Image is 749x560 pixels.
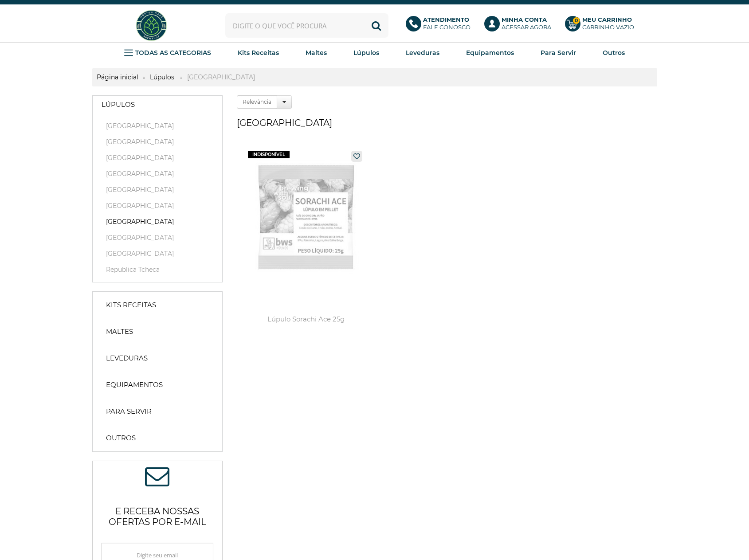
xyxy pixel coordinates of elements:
[97,323,218,341] a: Maltes
[102,495,213,534] p: e receba nossas ofertas por e-mail
[603,46,625,59] a: Outros
[353,49,379,57] strong: Lúpulos
[102,153,213,162] a: [GEOGRAPHIC_DATA]
[102,201,213,210] a: [GEOGRAPHIC_DATA]
[135,9,168,42] img: Hopfen Haus BrewShop
[406,16,475,35] a: AtendimentoFale conosco
[406,46,439,59] a: Leveduras
[97,349,218,367] a: Leveduras
[466,49,514,57] strong: Equipamentos
[582,23,634,31] div: Carrinho Vazio
[102,265,213,274] a: Republica Tcheca
[106,301,156,309] strong: Kits Receitas
[102,169,213,178] a: [GEOGRAPHIC_DATA]
[423,16,471,31] p: Fale conosco
[97,376,218,394] a: Equipamentos
[102,185,213,194] a: [GEOGRAPHIC_DATA]
[364,13,388,38] button: Buscar
[183,73,259,81] strong: [GEOGRAPHIC_DATA]
[106,327,133,336] strong: Maltes
[306,46,327,59] a: Maltes
[541,49,576,57] strong: Para Servir
[135,49,211,57] strong: TODAS AS CATEGORIAS
[423,16,469,23] b: Atendimento
[106,434,136,443] strong: Outros
[466,46,514,59] a: Equipamentos
[106,380,163,389] strong: Equipamentos
[238,46,279,59] a: Kits Receitas
[502,16,551,31] p: Acessar agora
[237,117,657,135] h1: [GEOGRAPHIC_DATA]
[225,13,388,38] input: Digite o que você procura
[145,73,179,81] a: Lúpulos
[237,95,277,109] label: Relevância
[582,16,632,23] b: Meu Carrinho
[353,46,379,59] a: Lúpulos
[102,217,213,226] a: [GEOGRAPHIC_DATA]
[97,429,218,447] a: Outros
[93,96,222,114] a: Lúpulos
[238,49,279,57] strong: Kits Receitas
[241,146,371,352] a: Lúpulo Sorachi Ace 25g
[603,49,625,57] strong: Outros
[102,121,213,130] a: [GEOGRAPHIC_DATA]
[106,407,152,416] strong: Para Servir
[502,16,547,23] b: Minha Conta
[106,354,148,363] strong: Leveduras
[92,73,143,81] a: Página inicial
[97,296,218,314] a: Kits Receitas
[406,49,439,57] strong: Leveduras
[306,49,327,57] strong: Maltes
[124,46,211,59] a: TODAS AS CATEGORIAS
[102,137,213,146] a: [GEOGRAPHIC_DATA]
[102,233,213,242] a: [GEOGRAPHIC_DATA]
[145,470,169,486] span: ASSINE NOSSA NEWSLETTER
[484,16,556,35] a: Minha ContaAcessar agora
[248,151,290,158] span: indisponível
[102,249,213,258] a: [GEOGRAPHIC_DATA]
[573,17,580,24] strong: 0
[97,403,218,420] a: Para Servir
[541,46,576,59] a: Para Servir
[102,100,135,109] strong: Lúpulos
